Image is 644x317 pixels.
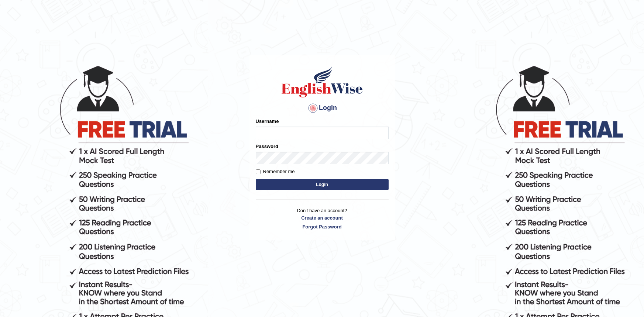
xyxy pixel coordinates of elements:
label: Remember me [256,168,295,175]
button: Login [256,179,389,190]
a: Forgot Password [256,223,389,230]
p: Don't have an account? [256,207,389,230]
h4: Login [256,102,389,114]
label: Password [256,143,278,150]
img: Logo of English Wise sign in for intelligent practice with AI [280,65,364,99]
label: Username [256,118,279,125]
a: Create an account [256,214,389,221]
input: Remember me [256,169,261,174]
